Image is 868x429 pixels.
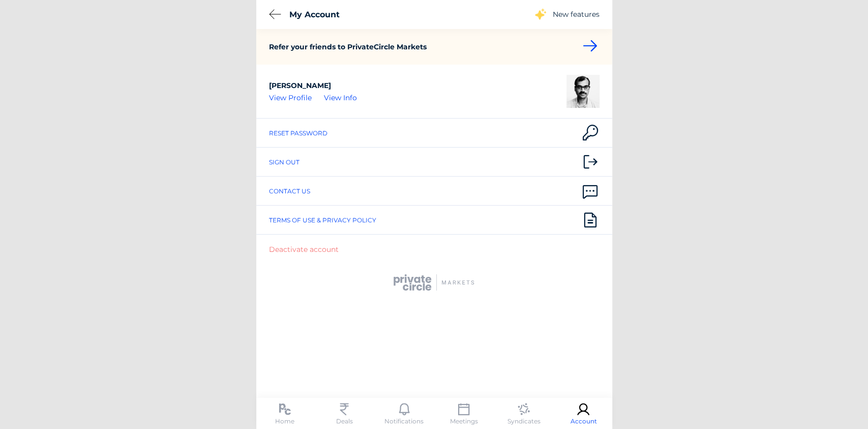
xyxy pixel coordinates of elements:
[398,403,410,415] img: notifications.svg
[566,75,600,108] img: entity-type-logo
[269,93,312,102] a: View Profile
[324,93,357,102] a: View Info
[553,9,600,19] div: New features
[269,9,281,19] img: backarrow.svg
[269,158,300,166] div: Sign out
[577,403,589,415] img: account.svg
[458,403,470,415] img: meetings.svg
[384,416,424,426] div: Notifications
[289,10,340,19] span: My Account
[269,42,427,51] div: Refer your friends to PrivateCircle Markets
[450,416,478,426] div: Meetings
[336,416,353,426] div: Deals
[570,416,596,426] div: Account
[275,416,294,426] div: Home
[269,187,310,195] span: Contact Us
[279,403,291,415] img: pc-logo.svg
[269,245,339,254] div: Deactivate account
[383,264,485,301] img: pc markets
[269,81,357,93] div: [PERSON_NAME]
[269,216,376,224] div: TERMS OF USE & PRIVACY POLICY
[338,403,350,415] img: currency-inr.svg
[507,416,540,426] div: Syndicates
[518,403,530,415] img: syndicates.svg
[269,129,327,137] div: Reset Password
